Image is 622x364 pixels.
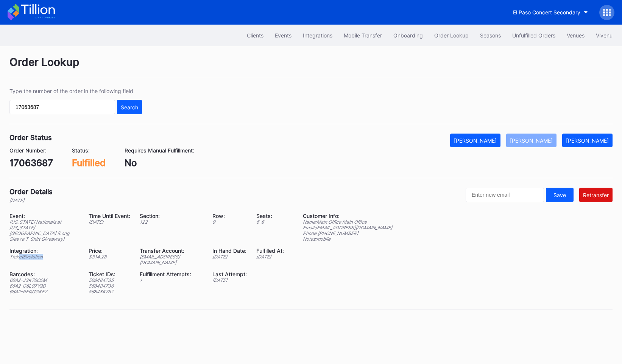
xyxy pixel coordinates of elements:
[140,277,203,283] div: 1
[9,283,79,289] div: 66A2-C8L97V9D
[9,100,115,114] input: GT59662
[275,32,292,39] div: Events
[9,254,79,260] div: TicketEvolution
[303,32,332,39] div: Integrations
[121,104,138,110] div: Search
[303,225,392,230] div: Email: [EMAIL_ADDRESS][DOMAIN_NAME]
[512,32,555,39] div: Unfulfilled Orders
[256,213,284,219] div: Seats:
[429,28,474,42] button: Order Lookup
[303,230,392,236] div: Phone: [PHONE_NUMBER]
[256,247,284,254] div: Fulfilled At:
[583,192,609,198] div: Retransfer
[506,134,557,147] button: [PERSON_NAME]
[454,137,497,144] div: [PERSON_NAME]
[89,289,130,294] div: 568484737
[9,88,142,94] div: Type the number of the order in the following field
[566,137,609,144] div: [PERSON_NAME]
[140,271,203,277] div: Fulfillment Attempts:
[212,213,247,219] div: Row:
[212,219,247,225] div: 9
[256,254,284,260] div: [DATE]
[140,219,203,225] div: 122
[562,134,613,147] button: [PERSON_NAME]
[480,32,501,39] div: Seasons
[297,28,338,42] button: Integrations
[9,198,53,203] div: [DATE]
[466,188,544,202] input: Enter new email
[89,213,130,219] div: Time Until Event:
[553,192,566,198] div: Save
[434,32,469,39] div: Order Lookup
[212,277,247,283] div: [DATE]
[303,219,392,225] div: Name: Main Office Main Office
[567,32,585,39] div: Venues
[579,188,613,202] button: Retransfer
[596,32,613,39] div: Vivenu
[9,56,613,78] div: Order Lookup
[474,28,507,42] button: Seasons
[9,213,79,219] div: Event:
[338,28,388,42] button: Mobile Transfer
[546,188,574,202] button: Save
[89,247,130,254] div: Price:
[212,271,247,277] div: Last Attempt:
[9,157,53,168] div: 17063687
[89,271,130,277] div: Ticket IDs:
[140,254,203,265] div: [EMAIL_ADDRESS][DOMAIN_NAME]
[72,157,106,168] div: Fulfilled
[89,219,130,225] div: [DATE]
[450,134,500,147] button: [PERSON_NAME]
[89,277,130,283] div: 568484735
[388,28,429,42] button: Onboarding
[140,213,203,219] div: Section:
[9,271,79,277] div: Barcodes:
[9,247,79,254] div: Integration:
[89,254,130,260] div: $ 314.28
[513,9,580,16] div: El Paso Concert Secondary
[125,157,194,168] div: No
[89,283,130,289] div: 568484736
[9,134,52,142] div: Order Status
[117,100,142,114] button: Search
[590,28,618,42] button: Vivenu
[256,219,284,225] div: 6 - 8
[507,5,594,19] button: El Paso Concert Secondary
[510,137,553,144] div: [PERSON_NAME]
[125,147,194,154] div: Requires Manual Fulfillment:
[303,213,392,219] div: Customer Info:
[247,32,263,39] div: Clients
[9,219,79,242] div: [US_STATE] Nationals at [US_STATE][GEOGRAPHIC_DATA] (Long Sleeve T-Shirt Giveaway)
[561,28,590,42] button: Venues
[9,188,53,196] div: Order Details
[344,32,382,39] div: Mobile Transfer
[212,254,247,260] div: [DATE]
[72,147,106,154] div: Status:
[9,147,53,154] div: Order Number:
[507,28,561,42] button: Unfulfilled Orders
[212,247,247,254] div: In Hand Date:
[9,289,79,294] div: 66A2-REQGGKE2
[9,277,79,283] div: 66A2-J3K76Q2M
[140,247,203,254] div: Transfer Account:
[241,28,269,42] button: Clients
[269,28,297,42] button: Events
[303,236,392,242] div: Notes: mobile
[393,32,423,39] div: Onboarding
